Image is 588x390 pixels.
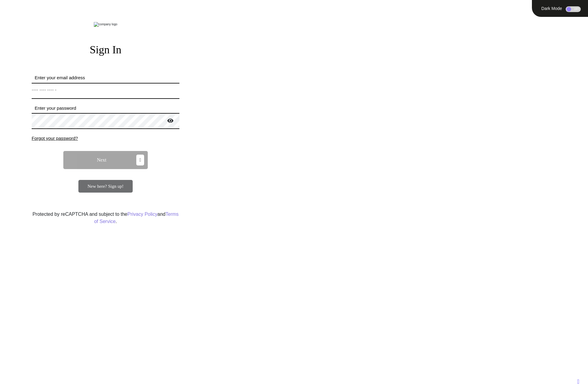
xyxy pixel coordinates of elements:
a: Privacy Policy [127,212,157,217]
div: ENGAGE. [223,17,588,35]
span: Forgot your password? [32,136,78,141]
span: New here? Sign up! [87,184,124,189]
h2: Sign In [32,43,179,56]
img: company logo [94,22,117,27]
div: EMPOWER. [223,35,588,52]
label: Enter your password [32,105,179,112]
div: Protected by reCAPTCHA and subject to the and . [32,211,179,225]
button: Next [63,151,148,169]
span: Next [97,158,106,162]
div: TRANSFORM. [223,52,588,70]
label: Enter your email address [32,74,179,81]
div: OFF [566,6,581,12]
div: Dark Mode [539,6,564,11]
